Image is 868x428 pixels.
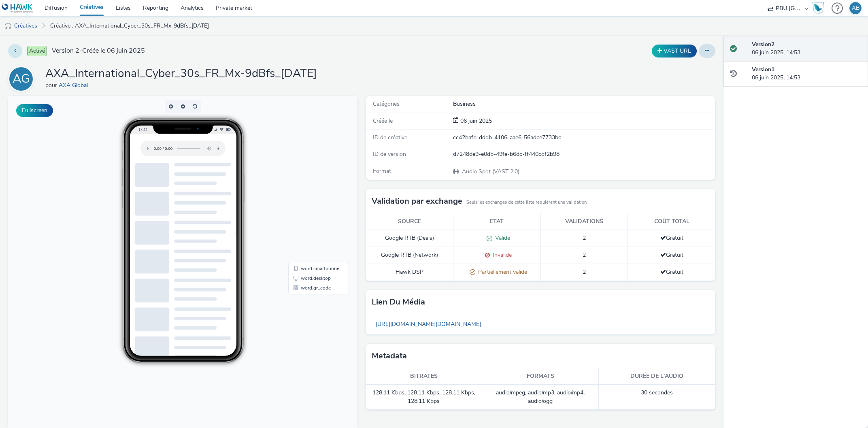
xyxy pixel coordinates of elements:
td: Hawk DSP [366,264,453,281]
span: Catégories [373,100,400,108]
a: AG [8,75,37,83]
div: d7248de9-e0db-49fe-b6dc-ff440cdf2b98 [453,150,715,158]
li: word.smartphone [282,168,339,177]
a: [URL][DOMAIN_NAME][DOMAIN_NAME] [372,316,485,332]
span: Invalide [490,251,512,259]
span: word.desktop [293,180,323,185]
h3: Lien du média [372,296,425,308]
th: Durée de l'audio [599,368,715,385]
h3: Validation par exchange [372,195,462,207]
div: 06 juin 2025, 14:53 [752,66,862,82]
a: Hawk Academy [812,2,828,15]
span: 06 juin 2025 [459,117,492,125]
th: Etat [453,213,540,230]
span: Activé [27,46,47,56]
div: AG [13,68,30,90]
span: word.smartphone [293,170,331,175]
th: Coût total [628,213,715,230]
span: 2 [583,251,586,259]
img: Hawk Academy [812,2,824,15]
td: Google RTB (Deals) [366,230,453,247]
a: AXA Global [59,81,91,89]
li: word.desktop [282,177,339,187]
span: Audio Spot (VAST 2.0) [461,168,519,175]
div: Dupliquer la créative en un VAST URL [650,45,699,57]
div: cc42bafb-dddb-4106-aae6-56adce7733bc [453,134,715,142]
span: Valide [492,234,510,242]
span: 17:44 [130,31,139,36]
td: Google RTB (Network) [366,247,453,264]
button: Fullscreen [16,104,53,117]
a: Créative : AXA_International_Cyber_30s_FR_Mx-9dBfs_[DATE] [46,16,213,36]
span: Gratuit [660,268,683,276]
span: Gratuit [660,251,683,259]
small: Seuls les exchanges de cette liste requièrent une validation [466,199,587,206]
span: 2 [583,234,586,242]
button: VAST URL [652,45,697,57]
strong: Version 1 [752,66,774,73]
strong: Version 2 [752,40,774,48]
td: 30 secondes [599,385,715,410]
h1: AXA_International_Cyber_30s_FR_Mx-9dBfs_[DATE] [45,66,317,81]
span: pour [45,81,59,89]
span: ID de créative [373,134,407,141]
td: audio/mpeg, audio/mp3, audio/mp4, audio/ogg [482,385,599,410]
span: Version 2 - Créée le 06 juin 2025 [52,46,145,55]
div: AB [852,2,859,14]
span: Partiellement valide [475,268,527,276]
div: Business [453,100,715,108]
li: word.qr_code [282,187,339,197]
span: ID de version [373,150,406,158]
h3: Metadata [372,350,407,362]
td: 128.11 Kbps, 128.11 Kbps, 128.11 Kbps, 128.11 Kbps [366,385,482,410]
span: 2 [583,268,586,276]
th: Source [366,213,453,230]
img: audio [4,22,12,30]
div: Création 06 juin 2025, 14:53 [459,117,492,125]
span: Créée le [373,117,393,125]
th: Bitrates [366,368,482,385]
span: word.qr_code [293,190,323,194]
span: Gratuit [660,234,683,242]
th: Validations [540,213,628,230]
img: undefined Logo [2,3,33,13]
th: Formats [482,368,599,385]
div: 06 juin 2025, 14:53 [752,40,862,57]
span: Format [373,167,391,175]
